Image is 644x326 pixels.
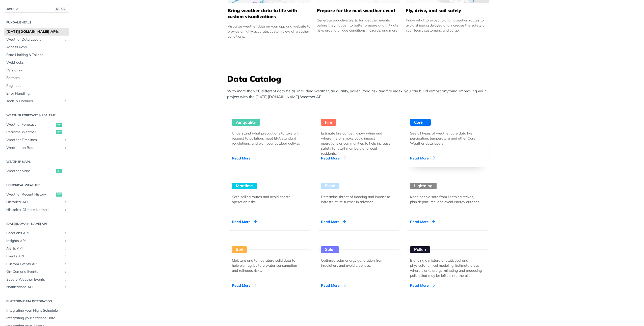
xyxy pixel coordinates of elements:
div: Read More [410,219,435,224]
a: Maritime Safe sailing routes and avoid coastal operation risks. Read More [226,167,313,231]
div: See all types of weather core data like percipation, temperature and other Core Weather data layers [410,131,481,146]
span: Historical API [6,200,62,205]
a: Lightning Keep people safe from lightning strikes, plan departures, and avoid energy outages. Rea... [404,167,491,231]
div: Read More [232,283,257,288]
a: Weather on RoutesShow subpages for Weather on Routes [4,144,69,152]
span: get [56,123,62,127]
a: Weather Recent Historyget [4,191,69,198]
span: Rate Limiting & Tokens [6,52,68,58]
span: get [56,130,62,134]
h3: Data Catalog [227,73,492,84]
span: Notifications API [6,285,62,290]
span: Weather Forecast [6,122,55,127]
button: Show subpages for Historical API [64,200,68,204]
h2: Fundamentals [4,20,69,25]
a: Pagination [4,82,69,90]
span: Webhooks [6,60,68,65]
a: Solar Optimize solar energy generation from irradiation, and avoid crop loss. Read More [315,231,402,294]
div: Moisture and temperature solid data to help plan agriculture water consumption and railroads risks. [232,258,303,273]
span: Severe Weather Events [6,277,62,282]
span: get [56,169,62,173]
span: Versioning [6,68,68,73]
div: Maritime [232,183,257,189]
div: Core [410,119,431,126]
h2: Historical Weather [4,183,69,187]
a: Locations APIShow subpages for Locations API [4,229,69,237]
h5: Bring weather data to life with custom visualizations [228,8,311,20]
a: On-Demand EventsShow subpages for On-Demand Events [4,268,69,276]
span: Custom Events API [6,262,62,267]
a: Soil Moisture and temperature solid data to help plan agriculture water consumption and railroads... [226,231,313,294]
div: Lightning [410,183,437,189]
div: Read More [410,283,435,288]
span: Tools & Libraries [6,99,62,104]
div: Air quality [232,119,260,126]
a: Notifications APIShow subpages for Notifications API [4,283,69,291]
span: Weather on Routes [6,145,62,150]
a: Versioning [4,67,69,74]
button: Show subpages for Weather Timelines [64,138,68,142]
div: Optimize solar energy generation from irradiation, and avoid crop loss. [321,258,392,268]
button: Show subpages for Severe Weather Events [64,278,68,282]
button: Show subpages for Locations API [64,231,68,235]
a: Weather TimelinesShow subpages for Weather Timelines [4,136,69,144]
div: Soil [232,246,247,253]
span: Weather Maps [6,169,55,174]
a: Custom Events APIShow subpages for Custom Events API [4,260,69,268]
div: Solar [321,246,339,253]
span: Pagination [6,83,68,88]
h2: [DATE][DOMAIN_NAME] API [4,222,69,226]
a: Weather Data LayersShow subpages for Weather Data Layers [4,36,69,43]
a: Insights APIShow subpages for Insights API [4,237,69,245]
p: With more than 80 different data fields, including weather, air quality, pollen, road risk and fi... [227,88,492,100]
a: Integrating your Stations Data [4,314,69,322]
a: Alerts APIShow subpages for Alerts API [4,245,69,252]
div: Fire [321,119,336,126]
h2: Weather Forecast & realtime [4,113,69,118]
div: Read More [232,156,257,161]
a: Realtime Weatherget [4,128,69,136]
a: Air quality Understand what precautions to take with respect to pollution, meet EPA standard regu... [226,103,313,167]
div: Pollen [410,246,430,253]
span: get [56,193,62,197]
button: Show subpages for Notifications API [64,285,68,289]
button: Show subpages for Insights API [64,239,68,243]
div: Determine threat of flooding and impact to infrastructure further in advance. [321,194,392,204]
h5: Fly, drive, and sail safely [406,8,489,14]
div: Keep people safe from lightning strikes, plan departures, and avoid energy outages. [410,194,481,204]
a: Historical Climate NormalsShow subpages for Historical Climate Normals [4,206,69,214]
a: Access Keys [4,43,69,51]
h2: Platform DATA integration [4,299,69,304]
button: Show subpages for Custom Events API [64,262,68,266]
button: Show subpages for Weather on Routes [64,146,68,150]
h2: Weather Maps [4,159,69,164]
span: Realtime Weather [6,130,55,135]
div: Estimate fire danger. Know when and where fire or smoke could impact operations or communities to... [321,131,392,156]
span: Integrating your Stations Data [6,316,68,321]
div: Generate proactive alerts for weather events before they happen to better prepare and mitigate ri... [317,18,400,33]
div: Flood [321,183,339,189]
a: Weather Forecastget [4,121,69,128]
button: JUMP TOCTRL-/ [4,5,69,13]
div: Read More [232,219,257,224]
span: [DATE][DOMAIN_NAME] APIs [6,29,68,34]
span: Historical Climate Normals [6,207,62,212]
span: Weather Timelines [6,138,62,143]
span: Events API [6,254,62,259]
span: Weather Recent History [6,192,55,197]
a: Core See all types of weather core data like percipation, temperature and other Core Weather data... [404,103,491,167]
a: Tools & LibrariesShow subpages for Tools & Libraries [4,97,69,105]
a: Formats [4,74,69,82]
a: Pollen Blending a mixture of statistical and physical/chemical modeling. Estimate areas where pla... [404,231,491,294]
div: Read More [410,156,435,161]
button: Show subpages for Historical Climate Normals [64,208,68,212]
span: Alerts API [6,246,62,251]
div: Read More [321,283,346,288]
button: Show subpages for Events API [64,254,68,258]
button: Show subpages for Tools & Libraries [64,99,68,103]
a: Weather Mapsget [4,167,69,175]
h5: Prepare for the next weather event [317,8,400,14]
button: Show subpages for Alerts API [64,247,68,251]
span: Error Handling [6,91,68,96]
span: Integrating your Flight Schedule [6,308,68,313]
